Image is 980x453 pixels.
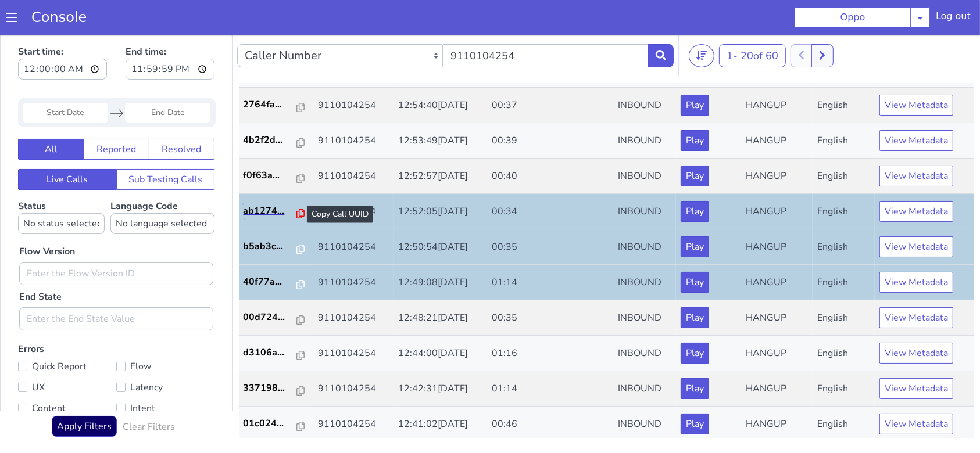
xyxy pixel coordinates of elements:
[879,202,953,222] button: View Metadata
[18,24,107,45] input: Start time:
[244,134,309,148] a: f0f63a...
[18,165,105,199] label: Status
[18,344,116,361] label: UX
[116,344,214,361] label: Latency
[487,159,613,195] td: 00:34
[313,159,394,195] td: 9110104254
[244,275,297,289] p: 00d724...
[244,63,297,77] p: 2764fa...
[394,372,488,407] td: 12:41:02[DATE]
[19,272,213,296] input: Enter the End State Value
[813,124,875,159] td: English
[813,195,875,230] td: English
[681,308,709,329] button: Play
[313,372,394,407] td: 9110104254
[313,88,394,124] td: 9110104254
[244,382,309,396] a: 01c024...
[126,6,214,48] label: End time:
[813,53,875,88] td: English
[681,379,709,400] button: Play
[741,159,813,195] td: HANGUP
[613,265,676,301] td: INBOUND
[613,124,676,159] td: INBOUND
[741,336,813,372] td: HANGUP
[244,204,309,218] a: b5ab3c...
[487,265,613,301] td: 00:35
[879,60,953,81] button: View Metadata
[613,372,676,407] td: INBOUND
[83,104,149,125] button: Reported
[487,124,613,159] td: 00:40
[487,230,613,265] td: 01:14
[741,265,813,301] td: HANGUP
[244,169,297,183] p: ab1274...
[613,301,676,336] td: INBOUND
[394,159,488,195] td: 12:52:05[DATE]
[879,343,953,364] button: View Metadata
[244,382,297,396] p: 01c024...
[52,381,117,402] button: Apply Filters
[613,336,676,372] td: INBOUND
[17,9,101,26] a: Console
[313,195,394,230] td: 9110104254
[123,387,175,398] h6: Clear Filters
[741,195,813,230] td: HANGUP
[394,88,488,124] td: 12:53:49[DATE]
[19,210,75,224] label: Flow Version
[936,9,971,28] div: Log out
[313,230,394,265] td: 9110104254
[741,88,813,124] td: HANGUP
[18,134,117,155] button: Live Calls
[741,230,813,265] td: HANGUP
[443,9,649,33] input: Enter the Caller Number
[813,372,875,407] td: English
[244,275,309,289] a: 00d724...
[813,88,875,124] td: English
[681,131,709,152] button: Play
[741,124,813,159] td: HANGUP
[681,166,709,187] button: Play
[244,98,297,112] p: 4b2f2d...
[116,323,214,340] label: Flow
[116,134,215,155] button: Sub Testing Calls
[18,323,116,340] label: Quick Report
[741,53,813,88] td: HANGUP
[394,230,488,265] td: 12:49:08[DATE]
[149,104,214,125] button: Resolved
[244,204,297,218] p: b5ab3c...
[813,301,875,336] td: English
[681,272,709,293] button: Play
[394,301,488,336] td: 12:44:00[DATE]
[244,169,309,183] a: ab1274...
[244,311,297,325] p: d3106a...
[813,336,875,372] td: English
[244,311,309,325] a: d3106a...
[244,346,309,360] a: 337198...
[126,24,214,45] input: End time:
[813,265,875,301] td: English
[681,237,709,258] button: Play
[741,301,813,336] td: HANGUP
[19,255,62,269] label: End State
[613,159,676,195] td: INBOUND
[244,63,309,77] a: 2764fa...
[813,159,875,195] td: English
[613,88,676,124] td: INBOUND
[18,104,84,125] button: All
[681,343,709,364] button: Play
[313,124,394,159] td: 9110104254
[795,7,911,28] button: Oppo
[681,202,709,222] button: Play
[487,88,613,124] td: 00:39
[487,372,613,407] td: 00:46
[813,230,875,265] td: English
[613,53,676,88] td: INBOUND
[487,301,613,336] td: 01:16
[394,124,488,159] td: 12:52:57[DATE]
[719,9,786,33] button: 1- 20of 60
[18,178,105,199] select: Status
[244,240,309,254] a: 40f77a...
[394,336,488,372] td: 12:42:31[DATE]
[487,336,613,372] td: 01:14
[116,365,214,382] label: Intent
